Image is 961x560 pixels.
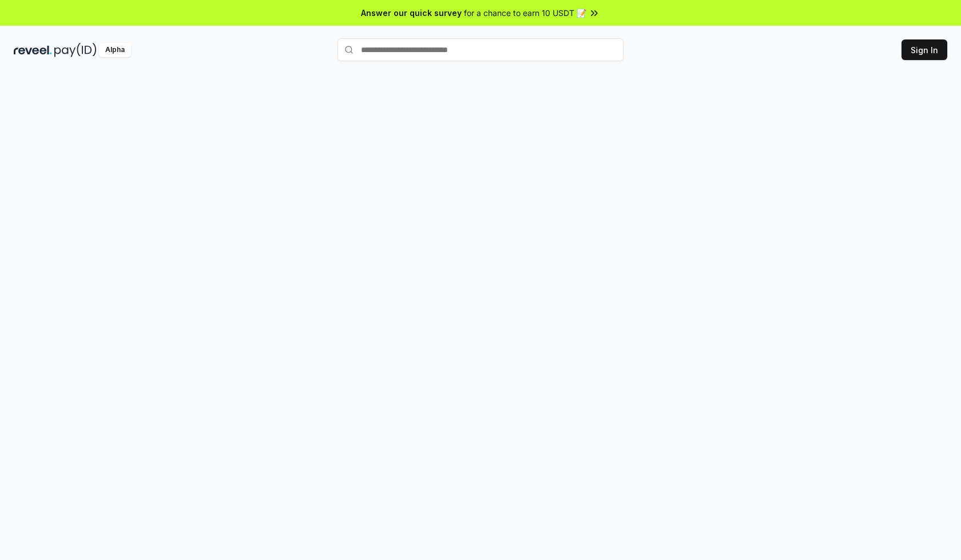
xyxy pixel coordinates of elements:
[14,43,52,57] img: reveel_dark
[361,7,462,19] span: Answer our quick survey
[54,43,97,57] img: pay_id
[99,43,131,57] div: Alpha
[464,7,586,19] span: for a chance to earn 10 USDT 📝
[902,39,947,60] button: Sign In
